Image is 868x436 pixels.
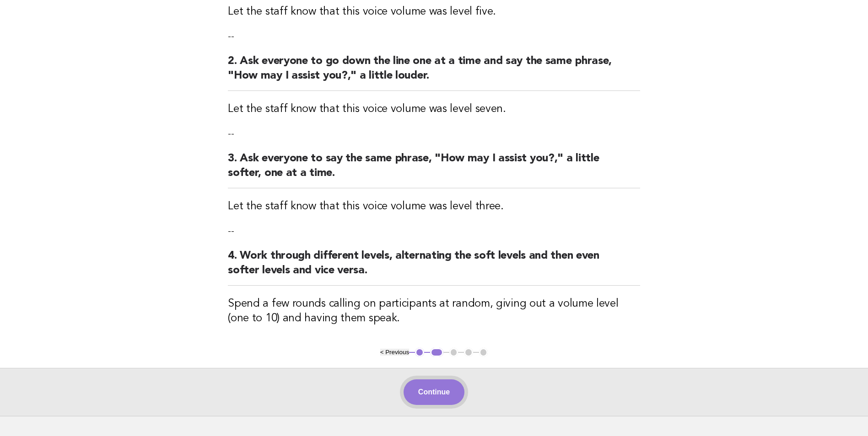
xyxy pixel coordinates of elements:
[228,151,640,188] h2: 3. Ask everyone to say the same phrase, "How may I assist you?," a little softer, one at a time.
[228,128,640,140] p: --
[228,249,640,286] h2: 4. Work through different levels, alternating the soft levels and then even softer levels and vic...
[228,225,640,238] p: --
[228,199,640,214] h3: Let the staff know that this voice volume was level three.
[228,102,640,117] h3: Let the staff know that this voice volume was level seven.
[380,349,409,356] button: < Previous
[430,348,443,357] button: 2
[228,297,640,326] h3: Spend a few rounds calling on participants at random, giving out a volume level (one to 10) and h...
[228,5,640,19] h3: Let the staff know that this voice volume was level five.
[415,348,424,357] button: 1
[228,30,640,43] p: --
[228,54,640,91] h2: 2. Ask everyone to go down the line one at a time and say the same phrase, "How may I assist you?...
[404,379,464,405] button: Continue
